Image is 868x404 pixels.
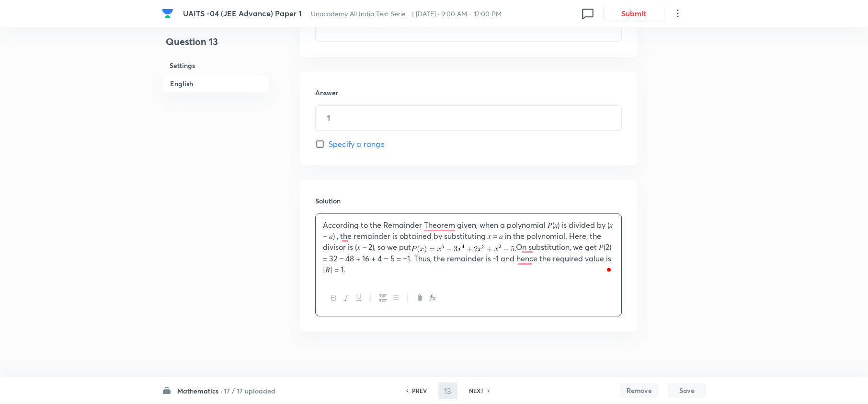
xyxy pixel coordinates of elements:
[316,106,621,130] input: Option choice
[329,138,385,150] span: Specify a range
[323,220,614,275] p: According to the Remainder Theorem given, when a polynomial 𝑃(𝑥) is divided by (𝑥 − 𝑎) , the rema...
[412,386,427,395] h6: PREV
[311,9,502,18] span: Unacademy All India Test Serie... | [DATE] · 9:00 AM - 12:00 PM
[224,386,275,396] h6: 17 / 17 uploaded
[315,88,622,98] h6: Answer
[411,245,516,253] img: P(x)=x^5-3 x^4+2 x^3+x^2-5 .
[315,196,622,206] h6: Solution
[177,386,222,396] h6: Mathematics ·
[183,8,301,18] span: UAITS -04 (JEE Advance) Paper 1
[162,56,269,74] h6: Settings
[668,383,706,398] button: Save
[162,8,175,19] a: Company Logo
[603,6,664,21] button: Submit
[469,386,484,395] h6: NEXT
[162,74,269,93] h6: English
[162,8,173,19] img: Company Logo
[316,214,621,281] div: To enrich screen reader interactions, please activate Accessibility in Grammarly extension settings
[162,34,269,56] h4: Question 13
[620,383,658,398] button: Remove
